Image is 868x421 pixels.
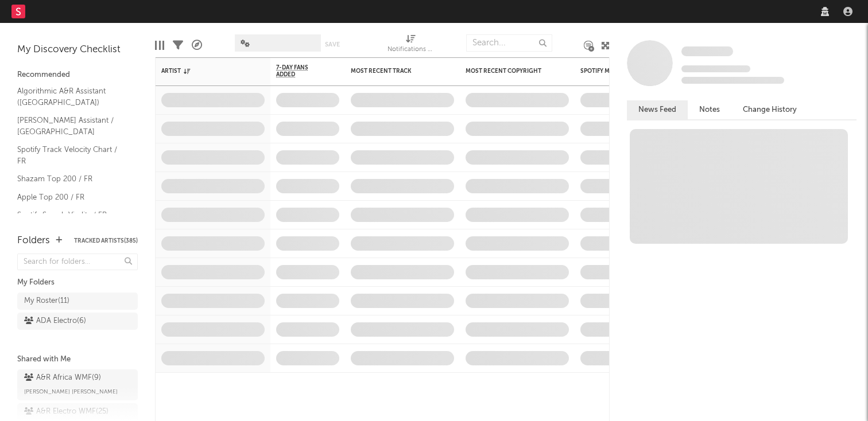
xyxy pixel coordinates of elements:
[24,294,69,308] div: My Roster ( 11 )
[173,29,183,62] div: Filters
[17,209,126,221] a: Spotify Search Virality / FR
[17,43,138,57] div: My Discovery Checklist
[17,173,126,185] a: Shazam Top 200 / FR
[17,254,138,270] input: Search for folders...
[24,371,101,385] div: A&R Africa WMF ( 9 )
[17,276,138,290] div: My Folders
[17,191,126,204] a: Apple Top 200 / FR
[74,238,138,244] button: Tracked Artists(385)
[17,114,126,138] a: [PERSON_NAME] Assistant / [GEOGRAPHIC_DATA]
[466,68,552,75] div: Most Recent Copyright
[681,46,733,57] a: Some Artist
[688,100,731,119] button: Notes
[17,313,138,330] a: ADA Electro(6)
[24,405,108,419] div: A&R Electro WMF ( 25 )
[731,100,808,119] button: Change History
[681,65,750,72] span: Tracking Since: [DATE]
[192,29,202,62] div: A&R Pipeline
[17,293,138,310] a: My Roster(11)
[276,64,322,78] span: 7-Day Fans Added
[681,46,733,56] span: Some Artist
[24,385,118,399] span: [PERSON_NAME] [PERSON_NAME]
[387,29,433,62] div: Notifications (Artist)
[466,34,552,52] input: Search...
[17,369,138,400] a: A&R Africa WMF(9)[PERSON_NAME] [PERSON_NAME]
[17,234,50,248] div: Folders
[17,68,138,82] div: Recommended
[17,85,126,108] a: Algorithmic A&R Assistant ([GEOGRAPHIC_DATA])
[17,143,126,167] a: Spotify Track Velocity Chart / FR
[24,314,86,328] div: ADA Electro ( 6 )
[627,100,688,119] button: News Feed
[161,68,247,75] div: Artist
[580,68,666,75] div: Spotify Monthly Listeners
[325,41,340,48] button: Save
[681,77,784,84] span: 0 fans last week
[155,29,164,62] div: Edit Columns
[387,43,433,57] div: Notifications (Artist)
[17,353,138,367] div: Shared with Me
[351,68,437,75] div: Most Recent Track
